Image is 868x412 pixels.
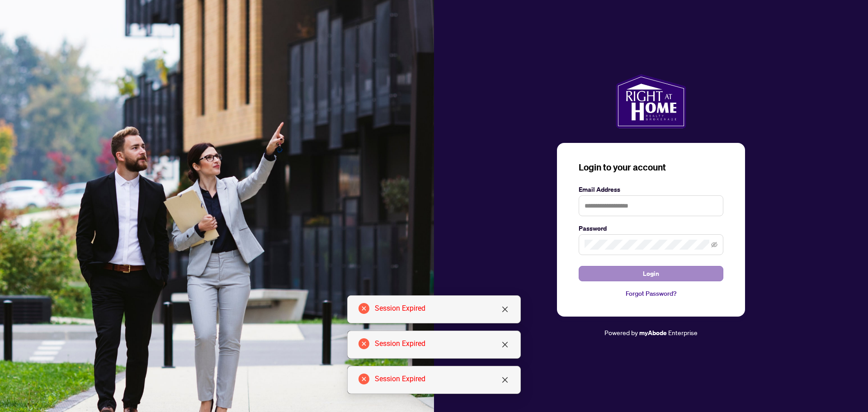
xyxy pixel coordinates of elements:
a: Forgot Password? [579,289,723,298]
label: Password [579,223,723,233]
img: ma-logo [616,74,686,128]
span: close-circle [359,338,369,349]
h3: Login to your account [579,161,723,174]
a: Close [500,375,510,385]
div: Session Expired [375,374,509,384]
div: Session Expired [375,338,509,349]
span: close [501,376,509,384]
div: Session Expired [375,303,509,314]
span: eye-invisible [711,242,717,248]
span: close-circle [359,374,369,384]
a: myAbode [639,328,667,338]
label: Email Address [579,185,723,194]
span: close [501,306,509,313]
span: close [501,341,509,348]
span: close-circle [359,303,369,314]
button: Login [579,266,723,281]
a: Close [500,340,510,350]
span: Powered by [604,328,638,336]
a: Close [500,304,510,314]
span: Login [643,266,659,281]
span: Enterprise [668,328,698,336]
